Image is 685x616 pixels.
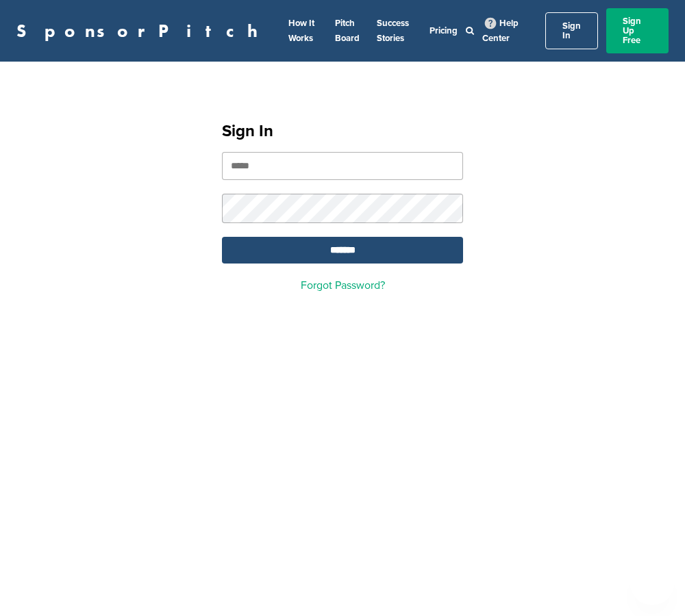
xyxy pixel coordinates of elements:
a: Sign In [545,12,598,49]
a: How It Works [288,18,314,44]
a: SponsorPitch [16,22,266,40]
h1: Sign In [222,119,463,144]
a: Pitch Board [335,18,360,44]
a: Forgot Password? [301,279,385,292]
a: Sign Up Free [606,8,669,53]
a: Pricing [429,25,458,36]
a: Success Stories [377,18,409,44]
a: Help Center [482,15,519,47]
iframe: Button to launch messaging window [630,561,674,605]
